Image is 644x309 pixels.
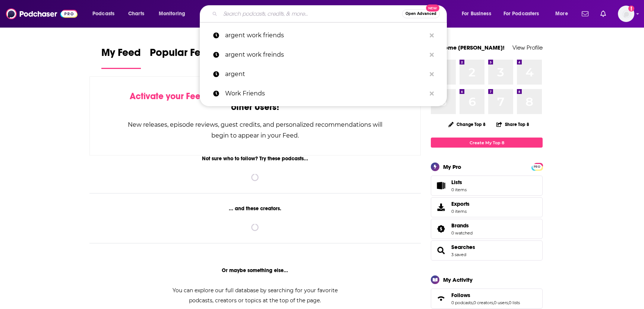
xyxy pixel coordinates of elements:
[150,46,213,69] a: Popular Feed
[473,300,493,305] a: 0 creators
[150,46,213,63] span: Popular Feed
[431,288,543,309] span: Follows
[200,45,447,64] a: argent work freinds
[431,240,543,261] span: Searches
[451,179,462,186] span: Lists
[89,205,421,212] div: ... and these creators.
[159,9,185,19] span: Monitoring
[533,164,542,169] a: PRO
[87,8,124,20] button: open menu
[200,26,447,45] a: argent work friends
[154,8,195,20] button: open menu
[451,209,470,214] span: 0 items
[89,155,421,162] div: Not sure who to follow? Try these podcasts...
[508,300,509,305] span: ,
[433,202,448,212] span: Exports
[431,176,543,196] a: Lists
[451,222,469,229] span: Brands
[451,187,467,192] span: 0 items
[443,276,473,283] div: My Activity
[128,9,144,19] span: Charts
[451,292,470,299] span: Follows
[451,179,467,186] span: Lists
[496,117,530,132] button: Share Top 8
[444,120,490,129] button: Change Top 8
[200,64,447,84] a: argent
[579,7,591,20] a: Show notifications dropdown
[220,8,402,20] input: Search podcasts, credits, & more...
[431,44,505,51] a: Welcome [PERSON_NAME]!
[207,5,454,22] div: Search podcasts, credits, & more...
[451,201,470,207] span: Exports
[130,91,206,102] span: Activate your Feed
[431,197,543,217] a: Exports
[618,6,634,22] button: Show profile menu
[499,8,550,20] button: open menu
[101,46,141,63] span: My Feed
[433,224,448,234] a: Brands
[426,4,439,12] span: New
[431,138,543,148] a: Create My Top 8
[6,7,78,21] img: Podchaser - Follow, Share and Rate Podcasts
[462,9,491,19] span: For Business
[451,300,473,305] a: 0 podcasts
[101,46,141,69] a: My Feed
[163,286,347,306] div: You can explore our full database by searching for your favorite podcasts, creators or topics at ...
[225,45,426,64] p: argent work freinds
[628,6,634,12] svg: Add a profile image
[473,300,473,305] span: ,
[555,9,568,19] span: More
[494,300,508,305] a: 0 users
[433,245,448,256] a: Searches
[92,9,114,19] span: Podcasts
[127,91,383,113] div: by following Podcasts, Creators, Lists, and other Users!
[225,64,426,84] p: argent
[618,6,634,22] span: Logged in as jenc9678
[443,163,461,170] div: My Pro
[457,8,501,20] button: open menu
[493,300,494,305] span: ,
[451,222,473,229] a: Brands
[225,84,426,103] p: Work Friends
[451,230,473,236] a: 0 watched
[402,9,440,18] button: Open AdvancedNew
[451,252,466,257] a: 3 saved
[503,9,539,19] span: For Podcasters
[509,300,520,305] a: 0 lists
[550,8,577,20] button: open menu
[433,293,448,304] a: Follows
[405,12,436,16] span: Open Advanced
[451,292,520,299] a: Follows
[512,44,543,51] a: View Profile
[433,180,448,191] span: Lists
[127,119,383,141] div: New releases, episode reviews, guest credits, and personalized recommendations will begin to appe...
[200,84,447,103] a: Work Friends
[89,267,421,274] div: Or maybe something else...
[123,8,149,20] a: Charts
[225,26,426,45] p: argent work friends
[451,244,475,250] a: Searches
[431,219,543,239] span: Brands
[597,7,609,20] a: Show notifications dropdown
[533,164,542,170] span: PRO
[618,6,634,22] img: User Profile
